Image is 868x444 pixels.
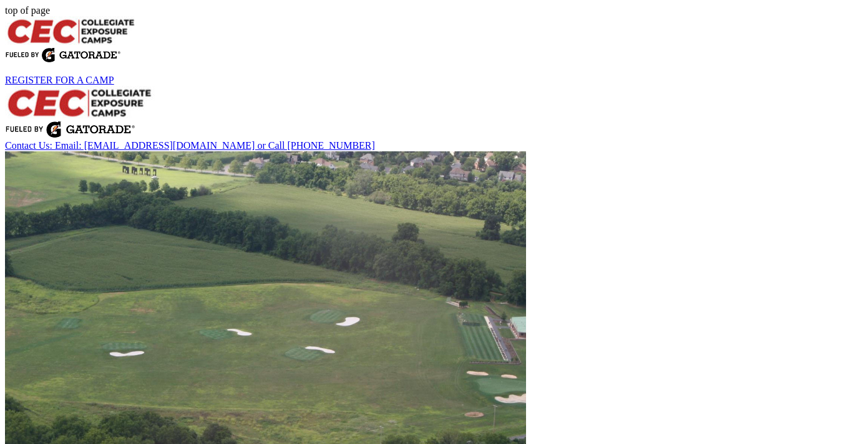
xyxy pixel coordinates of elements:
[5,86,157,118] img: CEC Logo Primary_edited.jpg
[5,5,50,16] span: top of page
[5,5,863,16] div: top of page
[5,140,375,151] a: Contact Us: Email: golf@collegiatecamps.com or Call 954 482 4979
[5,121,135,138] img: Fueled by Gatorade.png
[5,140,375,151] span: Contact Us: Email: [EMAIL_ADDRESS][DOMAIN_NAME] or Call [PHONE_NUMBER]
[5,16,140,45] img: CEC Logo Primary_edited.jpg
[5,75,114,85] a: REGISTER FOR A CAMP
[5,47,120,62] img: Fueled by Gatorade.png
